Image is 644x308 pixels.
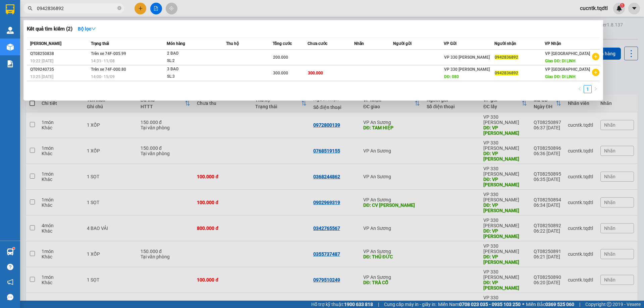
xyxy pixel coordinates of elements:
a: 1 [584,85,591,93]
img: warehouse-icon [7,27,14,34]
span: VP [GEOGRAPHIC_DATA] [545,67,590,72]
span: left [578,87,582,91]
div: SL: 3 [167,73,217,80]
span: 0942836892 [495,55,518,60]
span: Trên xe 74F-005.99 [91,51,126,56]
span: [PERSON_NAME] [30,41,61,46]
h3: Kết quả tìm kiếm ( 2 ) [27,25,72,33]
span: close-circle [117,5,121,12]
span: VP [GEOGRAPHIC_DATA] [545,51,590,56]
span: question-circle [7,264,13,270]
span: plus-circle [592,69,599,76]
span: 300.000 [308,71,323,75]
span: 200.000 [273,55,288,60]
div: QT08250838 [30,50,89,57]
li: Next Page [592,85,600,93]
li: Previous Page [576,85,584,93]
span: 0942836892 [495,71,518,75]
button: right [592,85,600,93]
span: DĐ: 080 [444,74,459,79]
span: Món hàng [167,41,185,46]
span: Tổng cước [273,41,292,46]
span: VP 330 [PERSON_NAME] [444,67,490,72]
span: VP Gửi [444,41,457,46]
span: notification [7,279,13,285]
span: Thu hộ [226,41,239,46]
img: warehouse-icon [7,44,14,51]
div: QT09240735 [30,66,89,73]
span: 10:22 [DATE] [30,59,53,63]
img: warehouse-icon [7,248,14,255]
button: left [576,85,584,93]
span: Người nhận [494,41,516,46]
strong: Bộ lọc [78,26,96,32]
div: 2 BAO [167,50,217,57]
span: Trên xe 74F-000.80 [91,67,126,72]
span: close-circle [117,6,121,10]
span: message [7,294,13,300]
span: VP Nhận [545,41,561,46]
span: 13:25 [DATE] [30,74,53,79]
span: Chưa cước [308,41,327,46]
span: VP 330 [PERSON_NAME] [444,55,490,60]
span: Nhãn [354,41,364,46]
img: solution-icon [7,60,14,67]
img: logo-vxr [6,4,14,14]
input: Tìm tên, số ĐT hoặc mã đơn [37,5,116,12]
span: search [28,6,33,11]
span: Giao DĐ: DI LINH [545,74,576,79]
div: 3 BAO [167,66,217,73]
span: 14:00 - 15/09 [91,74,115,79]
span: Giao DĐ: DI LINH [545,59,576,63]
sup: 1 [13,247,15,249]
span: 300.000 [273,71,288,75]
button: Bộ lọcdown [72,23,101,34]
li: 1 [584,85,592,93]
span: Trạng thái [91,41,109,46]
span: plus-circle [592,53,599,60]
div: SL: 2 [167,57,217,65]
span: right [594,87,598,91]
span: down [91,26,96,31]
span: Người gửi [393,41,412,46]
span: 14:31 - 11/08 [91,59,115,63]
